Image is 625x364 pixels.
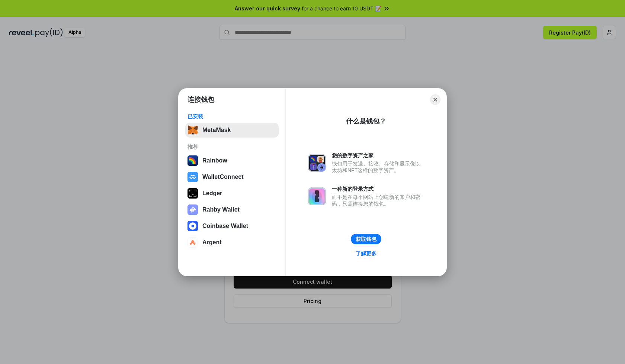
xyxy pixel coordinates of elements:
[332,186,424,192] div: 一种新的登录方式
[308,154,326,172] img: svg+xml,%3Csvg%20xmlns%3D%22http%3A%2F%2Fwww.w3.org%2F2000%2Fsvg%22%20fill%3D%22none%22%20viewBox...
[332,194,424,207] div: 而不是在每个网站上创建新的账户和密码，只需连接您的钱包。
[185,153,279,168] button: Rainbow
[346,117,386,126] div: 什么是钱包？
[185,123,279,138] button: MetaMask
[202,206,240,213] div: Rabby Wallet
[351,234,381,244] button: 获取钱包
[356,236,376,242] div: 获取钱包
[187,204,198,215] img: svg+xml,%3Csvg%20xmlns%3D%22http%3A%2F%2Fwww.w3.org%2F2000%2Fsvg%22%20fill%3D%22none%22%20viewBox...
[187,237,198,248] img: svg+xml,%3Csvg%20width%3D%2228%22%20height%3D%2228%22%20viewBox%3D%220%200%2028%2028%22%20fill%3D...
[202,239,222,246] div: Argent
[202,157,227,164] div: Rainbow
[185,235,279,250] button: Argent
[187,188,198,199] img: svg+xml,%3Csvg%20xmlns%3D%22http%3A%2F%2Fwww.w3.org%2F2000%2Fsvg%22%20width%3D%2228%22%20height%3...
[185,186,279,201] button: Ledger
[187,172,198,182] img: svg+xml,%3Csvg%20width%3D%2228%22%20height%3D%2228%22%20viewBox%3D%220%200%2028%2028%22%20fill%3D...
[187,155,198,166] img: svg+xml,%3Csvg%20width%3D%22120%22%20height%3D%22120%22%20viewBox%3D%220%200%20120%20120%22%20fil...
[185,219,279,233] button: Coinbase Wallet
[202,190,222,197] div: Ledger
[187,95,214,104] h1: 连接钱包
[187,113,276,120] div: 已安装
[185,170,279,184] button: WalletConnect
[185,202,279,217] button: Rabby Wallet
[202,223,248,229] div: Coinbase Wallet
[430,94,440,105] button: Close
[202,127,231,133] div: MetaMask
[187,125,198,135] img: svg+xml,%3Csvg%20fill%3D%22none%22%20height%3D%2233%22%20viewBox%3D%220%200%2035%2033%22%20width%...
[332,160,424,174] div: 钱包用于发送、接收、存储和显示像以太坊和NFT这样的数字资产。
[202,174,244,180] div: WalletConnect
[356,250,376,257] div: 了解更多
[187,221,198,231] img: svg+xml,%3Csvg%20width%3D%2228%22%20height%3D%2228%22%20viewBox%3D%220%200%2028%2028%22%20fill%3D...
[351,249,381,258] a: 了解更多
[332,152,424,159] div: 您的数字资产之家
[308,187,326,205] img: svg+xml,%3Csvg%20xmlns%3D%22http%3A%2F%2Fwww.w3.org%2F2000%2Fsvg%22%20fill%3D%22none%22%20viewBox...
[187,144,276,150] div: 推荐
